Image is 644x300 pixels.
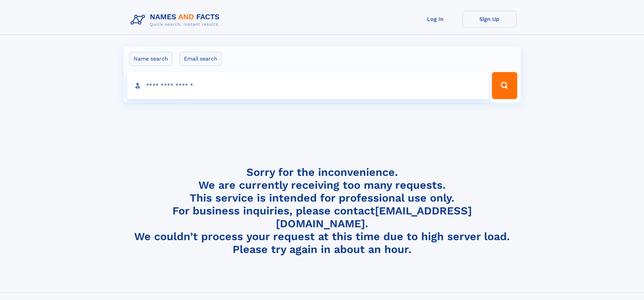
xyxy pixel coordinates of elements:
[128,166,517,256] h4: Sorry for the inconvenience. We are currently receiving too many requests. This service is intend...
[127,72,489,99] input: search input
[128,11,225,29] img: Logo Names and Facts
[408,11,462,27] a: Log In
[180,52,222,66] label: Email search
[462,11,517,27] a: Sign Up
[492,72,517,99] button: Search Button
[129,52,172,66] label: Name search
[276,204,472,230] a: [EMAIL_ADDRESS][DOMAIN_NAME]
